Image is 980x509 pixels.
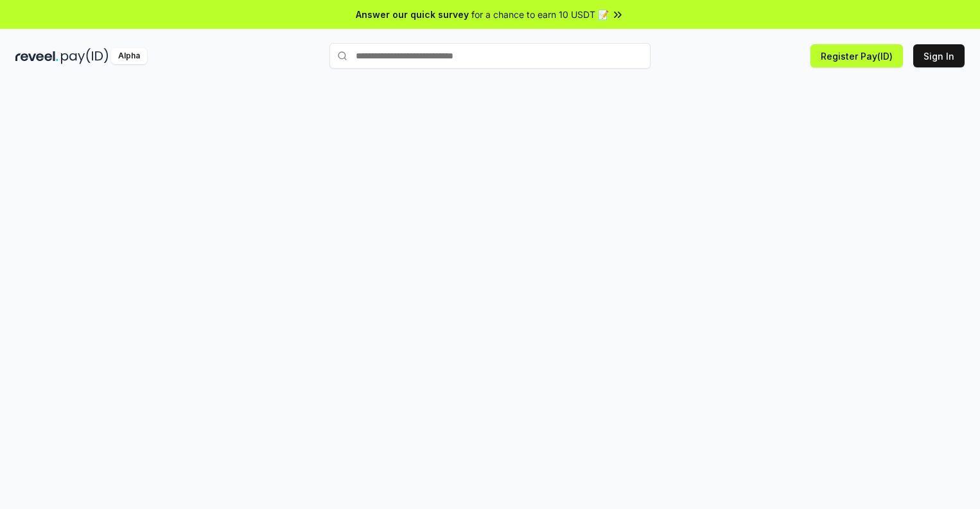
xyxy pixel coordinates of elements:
[810,44,903,67] button: Register Pay(ID)
[471,8,609,21] span: for a chance to earn 10 USDT 📝
[913,44,965,67] button: Sign In
[61,48,109,64] img: pay_id
[15,48,58,64] img: reveel_dark
[356,8,469,21] span: Answer our quick survey
[111,48,147,64] div: Alpha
